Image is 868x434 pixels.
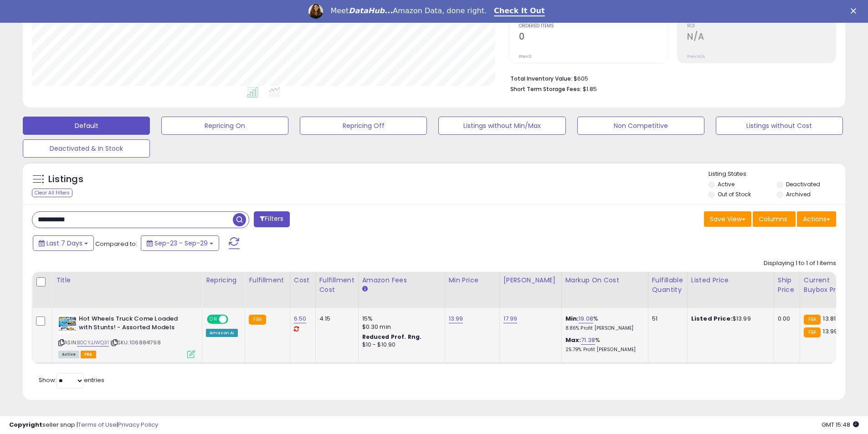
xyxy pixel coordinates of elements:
button: Listings without Cost [716,117,843,135]
small: FBA [804,315,821,325]
b: Total Inventory Value: [510,75,572,82]
span: $1.85 [583,85,597,93]
div: seller snap | | [9,421,158,429]
b: Listed Price: [691,314,733,323]
div: ASIN: [58,315,195,357]
button: Listings without Min/Max [438,117,565,135]
span: Columns [759,214,787,224]
span: Last 7 Days [46,239,82,248]
span: ON [208,316,219,323]
button: Deactivated & In Stock [23,139,150,158]
p: Listing States: [709,170,845,179]
a: Privacy Policy [118,420,158,429]
div: Fulfillment [249,276,286,285]
div: Amazon Fees [362,276,441,285]
a: Terms of Use [78,420,117,429]
div: 4.15 [319,315,351,323]
a: Check It Out [494,6,545,16]
button: Default [23,117,150,135]
button: Last 7 Days [33,235,94,251]
span: Ordered Items [519,24,668,29]
div: Clear All Filters [32,189,72,197]
div: 15% [362,315,438,323]
span: 13.81 [823,314,836,323]
small: Prev: 0 [519,54,532,59]
button: Save View [704,211,751,227]
button: Repricing On [161,117,288,135]
b: Hot Wheels Truck Come Loaded with Stunts! - Assorted Models [79,315,190,334]
button: Sep-23 - Sep-29 [141,235,219,251]
div: $0.30 min [362,323,438,331]
button: Non Competitive [577,117,704,135]
div: Cost [294,276,312,285]
p: 25.79% Profit [PERSON_NAME] [565,347,641,353]
a: 13.99 [449,314,463,323]
div: [PERSON_NAME] [503,276,558,285]
div: Current Buybox Price [804,276,851,295]
strong: Copyright [9,420,42,429]
label: Archived [786,190,811,198]
b: Reduced Prof. Rng. [362,333,422,341]
h5: Listings [48,173,83,186]
span: 13.99 [823,327,837,336]
i: DataHub... [349,6,393,15]
span: All listings currently available for purchase on Amazon [58,351,79,358]
button: Columns [753,211,796,227]
h2: N/A [687,31,836,44]
div: Repricing [206,276,241,285]
b: Min: [565,314,579,323]
div: Title [56,276,198,285]
div: Listed Price [691,276,770,285]
b: Short Term Storage Fees: [510,85,581,93]
a: 19.08 [579,314,593,323]
span: 2025-10-7 15:48 GMT [822,420,859,429]
div: Markup on Cost [565,276,644,285]
a: B0CYJJWQ31 [77,339,109,347]
img: 51Zvpf20kDL._SL40_.jpg [58,315,77,333]
span: OFF [227,316,241,323]
a: 17.99 [503,314,518,323]
button: Actions [797,211,836,227]
div: Fulfillment Cost [319,276,354,295]
div: % [565,336,641,353]
label: Out of Stock [718,190,751,198]
div: Fulfillable Quantity [652,276,683,295]
span: Show: entries [39,376,104,384]
div: 0.00 [778,315,793,323]
div: $13.99 [691,315,767,323]
th: The percentage added to the cost of goods (COGS) that forms the calculator for Min & Max prices. [561,272,648,308]
p: 8.86% Profit [PERSON_NAME] [565,325,641,332]
span: Sep-23 - Sep-29 [154,239,208,248]
div: Min Price [449,276,496,285]
div: Close [851,8,860,14]
b: Max: [565,336,581,344]
span: Compared to: [95,240,137,248]
label: Deactivated [786,180,820,188]
div: Displaying 1 to 1 of 1 items [764,259,836,268]
a: 6.50 [294,314,307,323]
div: Meet Amazon Data, done right. [330,6,487,15]
button: Repricing Off [300,117,427,135]
small: Prev: N/A [687,54,705,59]
a: 71.38 [581,336,595,345]
img: Profile image for Georgie [308,4,323,19]
span: | SKU: 1068841798 [110,339,161,346]
div: $10 - $10.90 [362,341,438,349]
div: % [565,315,641,332]
span: ROI [687,24,836,29]
small: FBA [249,315,266,325]
span: FBA [81,351,96,358]
div: Ship Price [778,276,796,295]
button: Filters [254,211,289,227]
h2: 0 [519,31,668,44]
small: Amazon Fees. [362,285,368,293]
div: 51 [652,315,680,323]
div: Amazon AI [206,329,238,337]
li: $605 [510,72,829,83]
label: Active [718,180,734,188]
small: FBA [804,327,821,337]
